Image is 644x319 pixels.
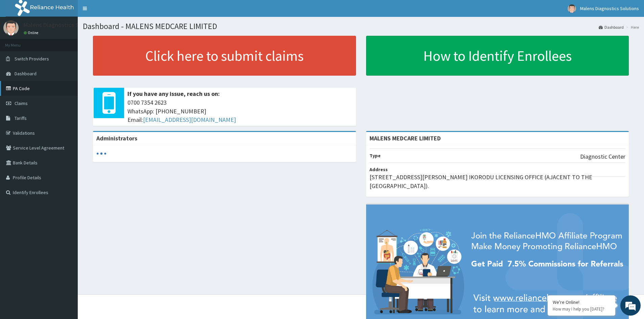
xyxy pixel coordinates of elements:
[24,22,100,28] p: Malens Diagnostics Solutions
[3,184,129,208] textarea: Type your message and hit 'Enter'
[3,20,19,35] img: User Image
[15,56,49,62] span: Switch Providers
[369,166,388,172] b: Address
[127,98,353,124] span: 0700 7354 2623 WhatsApp: [PHONE_NUMBER] Email:
[93,36,356,76] a: Click here to submit claims
[624,24,639,30] li: Here
[13,34,27,51] img: d_794563401_company_1708531726252_794563401
[553,299,610,305] div: We're Online!
[24,30,40,35] a: Online
[143,116,236,124] a: [EMAIL_ADDRESS][DOMAIN_NAME]
[96,134,137,142] b: Administrators
[35,38,114,47] div: Chat with us now
[39,85,93,153] span: We're online!
[15,100,28,106] span: Claims
[580,152,625,161] p: Diagnostic Center
[15,71,37,77] span: Dashboard
[580,5,639,11] span: Malens Diagnostics Solutions
[96,149,106,159] svg: audio-loading
[553,306,610,312] p: How may I help you today?
[15,115,27,121] span: Tariffs
[369,153,381,159] b: Type
[369,134,441,142] strong: MALENS MEDCARE LIMITED
[111,3,127,20] div: Minimize live chat window
[568,4,576,13] img: User Image
[127,90,220,98] b: If you have any issue, reach us on:
[83,22,639,31] h1: Dashboard - MALENS MEDCARE LIMITED
[599,24,624,30] a: Dashboard
[366,36,629,76] a: How to Identify Enrollees
[369,173,626,190] p: [STREET_ADDRESS][PERSON_NAME] IKORODU LICENSING OFFICE (AJACENT TO THE [GEOGRAPHIC_DATA]).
